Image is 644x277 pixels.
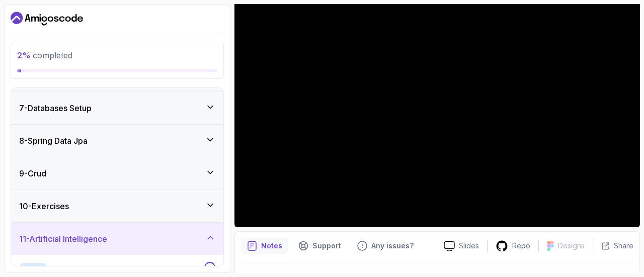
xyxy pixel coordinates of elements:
p: Support [312,241,341,251]
p: Slides [459,241,479,251]
p: Any issues? [371,241,414,251]
button: Support button [292,238,347,254]
button: 7-Databases Setup [11,92,223,124]
p: Notes [261,241,282,251]
span: completed [17,50,72,60]
button: Share [593,241,633,251]
button: 8-Spring Data Jpa [11,125,223,157]
p: 1 - Intro [57,263,83,275]
h3: 10 - Exercises [19,200,69,212]
a: Slides [436,241,487,251]
button: notes button [241,238,288,254]
p: Repo [512,241,530,251]
h3: 9 - Crud [19,167,46,179]
button: 10-Exercises [11,190,223,222]
span: 2 % [17,50,31,60]
button: 9-Crud [11,157,223,190]
h3: 8 - Spring Data Jpa [19,135,88,147]
button: 11-Artificial Intelligence [11,223,223,255]
p: Designs [558,241,585,251]
button: Feedback button [351,238,420,254]
a: Repo [488,240,538,252]
h3: 11 - Artificial Intelligence [19,233,107,245]
p: Share [614,241,633,251]
h3: 7 - Databases Setup [19,102,92,114]
a: Dashboard [11,11,83,27]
